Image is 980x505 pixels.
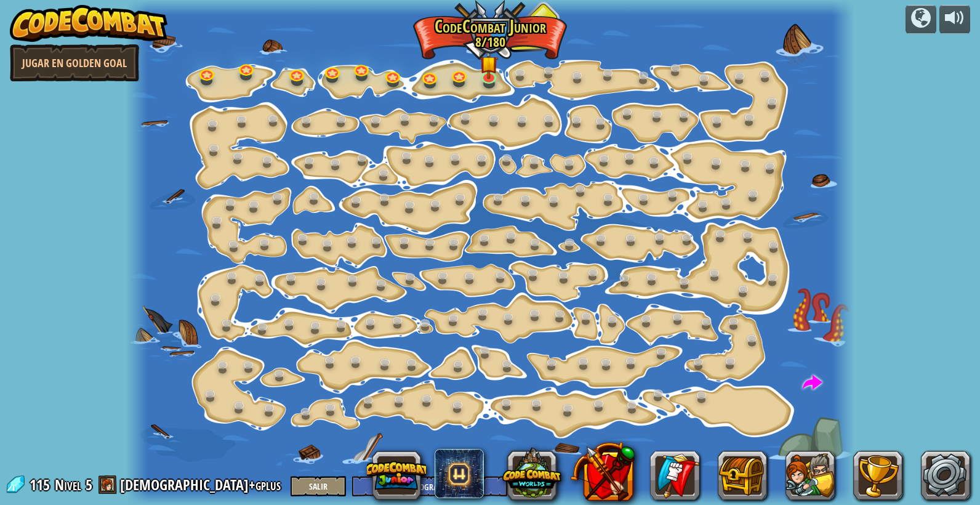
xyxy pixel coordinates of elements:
button: Ajustar el volúmen [939,5,970,34]
span: 115 [30,475,54,495]
a: [DEMOGRAPHIC_DATA]+gplus [120,475,284,495]
a: Jugar en Golden Goal [10,44,139,81]
span: Nivel [55,475,81,495]
span: 5 [86,475,92,495]
img: CodeCombat - Learn how to code by playing a game [10,5,167,42]
button: Campañas [906,5,936,34]
button: Salir [291,476,346,496]
img: level-banner-started.png [480,47,498,79]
